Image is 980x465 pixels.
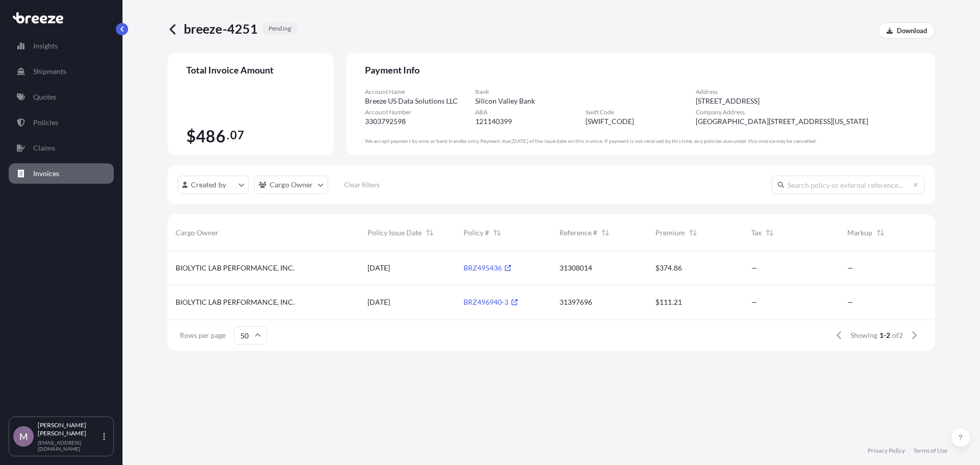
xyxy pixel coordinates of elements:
a: Shipments [9,61,114,82]
span: Tax [751,228,762,238]
span: [STREET_ADDRESS] [696,96,759,106]
span: Swift Code [585,108,696,116]
span: Markup [847,228,872,238]
a: Policies [9,112,114,133]
span: Policy # [463,228,489,238]
button: Sort [599,227,611,239]
button: Sort [874,227,887,239]
span: $111.21 [655,297,682,307]
input: Search policy or external reference... [772,176,925,194]
p: Cargo Owner [269,180,313,190]
span: 121140399 [475,116,512,127]
p: pending [268,25,291,33]
p: [PERSON_NAME] [PERSON_NAME] [38,421,101,437]
p: Download [897,26,927,36]
button: Sort [687,227,699,239]
a: Claims [9,138,114,158]
span: Payment Info [365,64,916,76]
span: Breeze US Data Solutions LLC [365,96,458,106]
a: Invoices [9,163,114,184]
p: Policies [33,117,58,128]
span: 1-2 [879,330,890,340]
span: $ [186,128,196,144]
button: Sort [764,227,776,239]
button: Clear filters [333,177,390,193]
p: Insights [33,41,58,51]
a: Insights [9,36,114,56]
p: Shipments [33,66,66,77]
span: ABA [475,108,585,116]
span: 07 [230,131,243,139]
span: [GEOGRAPHIC_DATA][STREET_ADDRESS][US_STATE] [696,116,868,127]
span: $374.86 [655,263,682,273]
a: BRZ496940-3 [463,298,518,306]
span: 3303792598 [365,116,406,127]
a: Download [878,22,935,39]
a: Terms of Use [913,447,947,455]
p: Created by [191,180,227,190]
span: Company Address [696,108,916,116]
span: Address [696,88,916,96]
span: BIOLYTIC LAB PERFORMANCE, INC. [176,263,295,273]
div: We accept payment by wire or bank transfer only. Payment due [DATE] of the issue date on this inv... [365,138,916,144]
p: Clear filters [344,180,380,190]
p: Invoices [33,168,59,179]
span: Bank [475,88,696,96]
span: 31397696 [559,297,592,307]
span: Reference # [559,228,597,238]
span: of 2 [892,330,903,340]
span: 31308014 [559,263,592,273]
span: . [227,131,229,139]
span: Silicon Valley Bank [475,96,535,106]
span: Account Number [365,108,475,116]
p: Quotes [33,92,56,102]
span: BIOLYTIC LAB PERFORMANCE, INC. [176,297,295,307]
span: Account Name [365,88,475,96]
div: — [743,285,839,320]
span: [SWIFT_CODE] [585,116,634,127]
p: Claims [33,143,55,153]
span: Showing [850,330,877,340]
span: 486 [196,128,226,144]
button: Sort [424,227,436,239]
span: — [847,297,853,307]
button: cargoOwner Filter options [254,176,328,194]
div: — [743,251,839,285]
a: Privacy Policy [868,447,905,455]
span: M [19,431,28,442]
a: BRZ495436 [463,263,511,272]
p: [EMAIL_ADDRESS][DOMAIN_NAME] [38,439,101,452]
span: — [847,263,853,273]
span: Rows per page [180,330,226,340]
button: createdBy Filter options [178,176,249,194]
span: Cargo Owner [176,228,218,238]
a: Quotes [9,87,114,107]
button: Sort [491,227,503,239]
span: [DATE] [367,263,390,273]
span: Policy Issue Date [367,228,422,238]
span: Premium [655,228,685,238]
span: [DATE] [367,297,390,307]
span: Total Invoice Amount [186,64,315,76]
span: breeze-4251 [184,20,258,37]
